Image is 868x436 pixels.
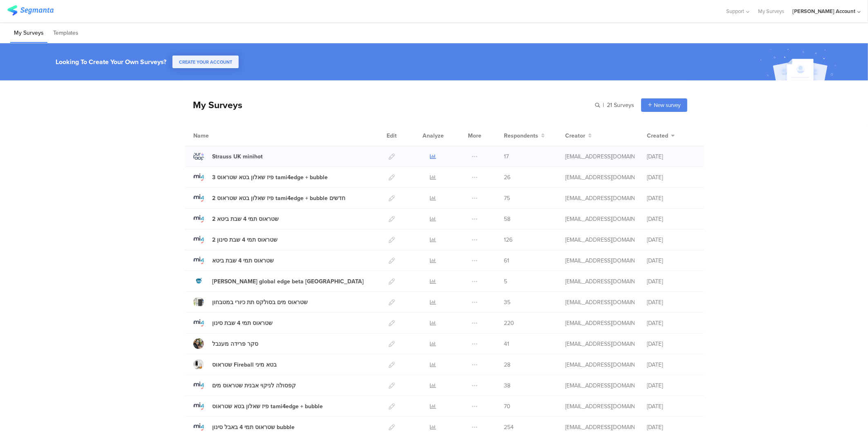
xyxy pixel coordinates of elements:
[185,98,242,112] div: My Surveys
[504,194,510,202] span: 75
[212,423,295,432] div: שטראוס תמי 4 באבל סינון bubble
[565,194,635,202] div: odelya@ifocus-r.com
[647,152,696,161] div: [DATE]
[212,236,277,244] div: 2 שטראוס תמי 4 שבת סינון
[565,173,635,182] div: odelya@ifocus-r.com
[647,131,668,140] span: Created
[212,340,258,348] div: סקר פרידה מענבל
[565,215,635,223] div: odelya@ifocus-r.com
[193,276,364,287] a: [PERSON_NAME] global edge beta [GEOGRAPHIC_DATA]
[565,340,635,348] div: odelya@ifocus-r.com
[193,193,345,203] a: 2 פיז שאלון בטא שטראוס tami4edge + bubble חדשים
[193,234,277,245] a: 2 שטראוס תמי 4 שבת סינון
[607,101,634,109] span: 21 Surveys
[212,215,279,223] div: 2 שטראוס תמי 4 שבת ביטא
[647,215,696,223] div: [DATE]
[193,297,308,307] a: שטראוס מים בסולקס תת כיורי במטבחון
[647,319,696,327] div: [DATE]
[504,423,514,432] span: 254
[727,7,745,15] span: Support
[193,359,277,370] a: שטראוס Fireball בטא מיני
[565,402,635,411] div: odelya@ifocus-r.com
[757,46,841,83] img: create_account_image.svg
[212,194,345,202] div: 2 פיז שאלון בטא שטראוס tami4edge + bubble חדשים
[504,277,507,286] span: 5
[504,215,510,223] span: 58
[565,298,635,307] div: odelya@ifocus-r.com
[565,236,635,244] div: odelya@ifocus-r.com
[212,277,364,286] div: Strauss global edge beta Australia
[193,255,274,266] a: שטראוס תמי 4 שבת ביטא
[647,277,696,286] div: [DATE]
[193,214,279,224] a: 2 שטראוס תמי 4 שבת ביטא
[602,101,605,109] span: |
[647,194,696,202] div: [DATE]
[647,131,675,140] button: Created
[504,381,510,390] span: 38
[212,298,308,307] div: שטראוס מים בסולקס תת כיורי במטבחון
[565,277,635,286] div: odelya@ifocus-r.com
[647,256,696,265] div: [DATE]
[565,423,635,432] div: odelya@ifocus-r.com
[565,131,585,140] span: Creator
[212,152,263,161] div: Strauss UK minihot
[647,340,696,348] div: [DATE]
[7,5,54,16] img: segmanta logo
[565,256,635,265] div: odelya@ifocus-r.com
[212,319,273,327] div: שטראוס תמי 4 שבת סינון
[504,131,545,140] button: Respondents
[10,24,47,43] li: My Surveys
[654,101,680,109] span: New survey
[565,152,635,161] div: odelya@ifocus-r.com
[504,256,509,265] span: 61
[504,298,510,307] span: 35
[565,131,592,140] button: Creator
[49,24,82,43] li: Templates
[565,381,635,390] div: odelya@ifocus-r.com
[193,422,295,432] a: שטראוס תמי 4 באבל סינון bubble
[212,256,274,265] div: שטראוס תמי 4 שבת ביטא
[504,360,510,369] span: 28
[421,125,445,146] div: Analyze
[212,402,323,411] div: פיז שאלון בטא שטראוס tami4edge + bubble
[504,319,514,327] span: 220
[212,381,296,390] div: קפסולה לניקוי אבנית שטראוס מים
[504,173,510,182] span: 26
[193,401,323,412] a: פיז שאלון בטא שטראוס tami4edge + bubble
[504,340,509,348] span: 41
[193,338,258,349] a: סקר פרידה מענבל
[504,236,512,244] span: 126
[466,125,483,146] div: More
[193,172,328,182] a: 3 פיז שאלון בטא שטראוס tami4edge + bubble
[647,236,696,244] div: [DATE]
[504,131,538,140] span: Respondents
[193,151,263,162] a: Strauss UK minihot
[565,319,635,327] div: odelya@ifocus-r.com
[647,298,696,307] div: [DATE]
[193,380,296,391] a: קפסולה לניקוי אבנית שטראוס מים
[792,7,855,15] div: [PERSON_NAME] Account
[647,360,696,369] div: [DATE]
[383,125,400,146] div: Edit
[193,131,242,140] div: Name
[647,402,696,411] div: [DATE]
[193,318,273,328] a: שטראוס תמי 4 שבת סינון
[647,423,696,432] div: [DATE]
[504,152,509,161] span: 17
[172,56,239,68] button: CREATE YOUR ACCOUNT
[212,173,328,182] div: 3 פיז שאלון בטא שטראוס tami4edge + bubble
[647,173,696,182] div: [DATE]
[647,381,696,390] div: [DATE]
[56,57,166,67] div: Looking To Create Your Own Surveys?
[179,59,232,65] span: CREATE YOUR ACCOUNT
[212,360,277,369] div: שטראוס Fireball בטא מיני
[565,360,635,369] div: odelya@ifocus-r.com
[504,402,510,411] span: 70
